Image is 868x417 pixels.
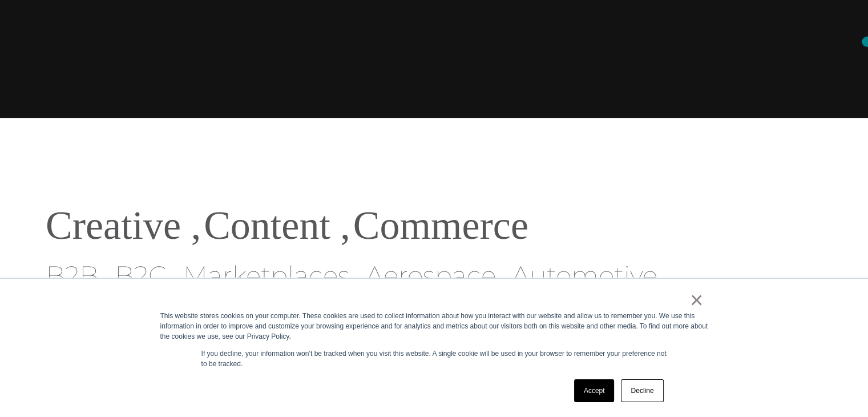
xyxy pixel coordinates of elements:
[574,379,615,402] a: Accept
[204,203,330,247] a: Content
[191,203,201,247] span: ,
[160,311,708,342] div: This website stores cookies on your computer. These cookies are used to collect information about...
[340,203,350,247] span: ,
[512,259,657,291] a: Automotive
[183,259,350,291] a: Marketplaces
[46,203,181,247] a: Creative
[353,203,528,247] a: Commerce
[201,348,667,369] p: If you decline, your information won’t be tracked when you visit this website. A single cookie wi...
[621,379,663,402] a: Decline
[690,295,704,305] a: ×
[46,259,99,291] a: B2B
[366,259,496,291] a: Aerospace
[115,259,167,291] a: B2C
